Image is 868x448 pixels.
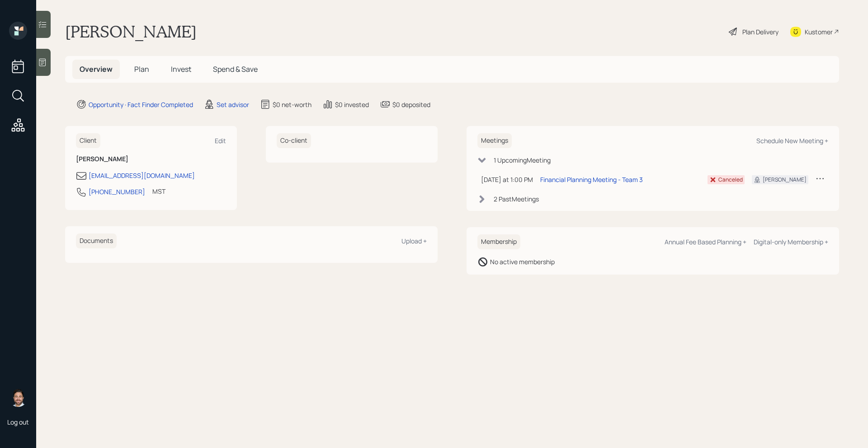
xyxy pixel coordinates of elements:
div: 1 Upcoming Meeting [494,155,551,165]
h6: Documents [76,233,117,248]
div: Log out [7,418,29,426]
div: 2 Past Meeting s [494,194,539,204]
h6: Co-client [277,133,311,148]
div: Schedule New Meeting + [756,136,828,145]
div: $0 deposited [392,100,430,109]
div: Kustomer [805,27,833,37]
h6: Client [76,133,100,148]
img: michael-russo-headshot.png [9,389,27,407]
div: [DATE] at 1:00 PM [481,175,533,184]
div: $0 net-worth [273,100,311,109]
div: $0 invested [335,100,369,109]
div: Opportunity · Fact Finder Completed [89,100,193,109]
div: [PERSON_NAME] [763,176,807,184]
div: No active membership [490,257,555,266]
h6: Meetings [477,133,512,148]
span: Invest [171,64,191,74]
div: Annual Fee Based Planning + [665,238,746,246]
div: MST [152,187,165,196]
div: Canceled [718,176,743,184]
h6: [PERSON_NAME] [76,155,226,163]
span: Plan [134,64,149,74]
div: Set advisor [217,100,249,109]
span: Overview [80,64,113,74]
div: Upload + [401,237,427,245]
h1: [PERSON_NAME] [65,22,197,42]
span: Spend & Save [213,64,258,74]
div: Digital-only Membership + [754,238,828,246]
h6: Membership [477,234,520,249]
div: [EMAIL_ADDRESS][DOMAIN_NAME] [89,171,195,180]
div: Plan Delivery [742,27,778,37]
div: Edit [215,136,226,145]
div: Financial Planning Meeting - Team 3 [540,175,643,184]
div: [PHONE_NUMBER] [89,187,145,196]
